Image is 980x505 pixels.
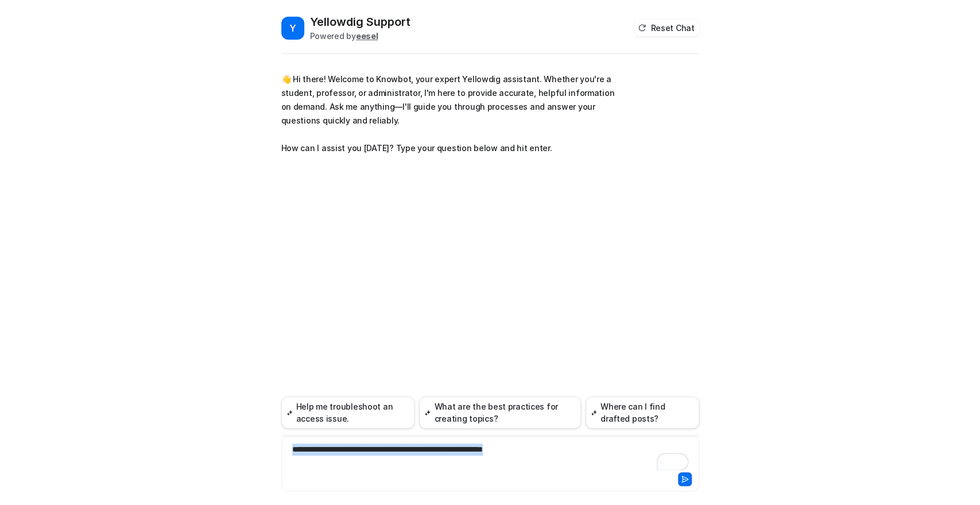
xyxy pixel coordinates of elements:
div: Powered by [310,30,410,42]
p: 👋 Hi there! Welcome to Knowbot, your expert Yellowdig assistant. Whether you're a student, profes... [281,72,617,155]
button: Help me troubleshoot an access issue. [281,396,415,429]
span: Y [281,17,304,40]
div: To enrich screen reader interactions, please activate Accessibility in Grammarly extension settings [284,444,696,470]
button: What are the best practices for creating topics? [419,396,580,429]
b: eesel [356,31,378,41]
h2: Yellowdig Support [310,14,410,30]
button: Reset Chat [634,20,699,36]
button: Where can I find drafted posts? [586,396,699,429]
